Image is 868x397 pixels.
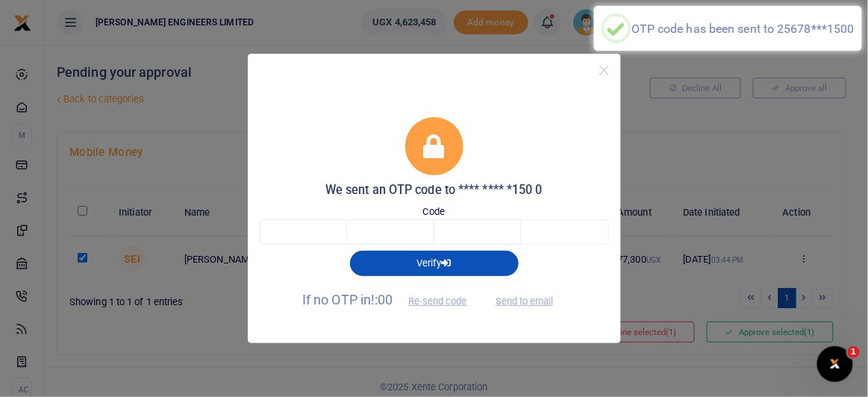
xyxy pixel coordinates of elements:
span: !:00 [371,292,393,307]
span: If no OTP in [302,292,480,307]
div: OTP code has been sent to 25678***1500 [631,22,855,36]
label: Code [423,204,445,219]
button: Close [593,60,615,81]
button: Verify [350,251,519,276]
span: 1 [848,346,860,358]
iframe: Intercom live chat [817,346,853,382]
